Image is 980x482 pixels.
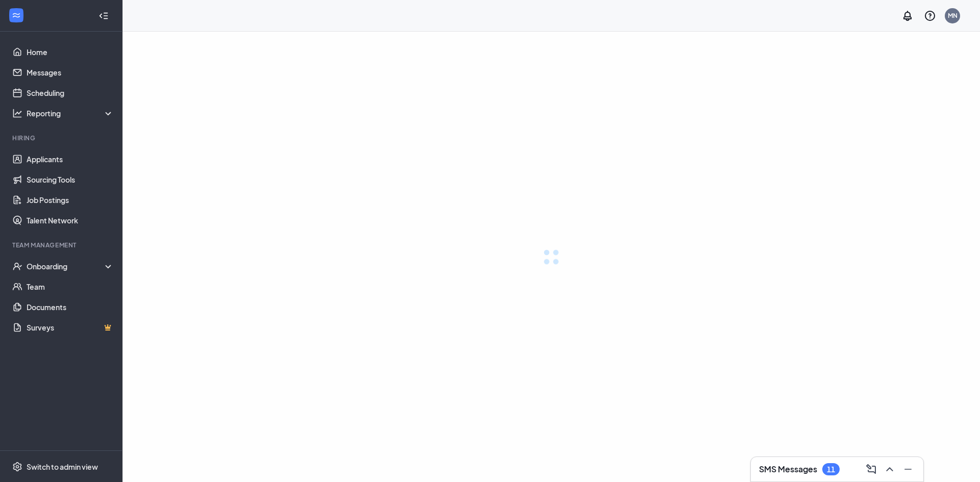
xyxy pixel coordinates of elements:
[12,261,22,271] svg: UserCheck
[12,108,22,118] svg: Analysis
[899,461,915,477] button: Minimize
[865,463,877,475] svg: ComposeMessage
[884,463,896,475] svg: ChevronUp
[27,210,114,231] a: Talent Network
[901,10,914,22] svg: Notifications
[27,190,114,210] a: Job Postings
[12,462,22,472] svg: Settings
[27,462,98,472] div: Switch to admin view
[12,134,112,142] div: Hiring
[27,297,114,317] a: Documents
[759,464,817,475] h3: SMS Messages
[27,62,114,83] a: Messages
[862,461,878,477] button: ComposeMessage
[902,463,914,475] svg: Minimize
[827,465,835,474] div: 11
[27,42,114,62] a: Home
[27,83,114,103] a: Scheduling
[27,169,114,190] a: Sourcing Tools
[924,10,936,22] svg: QuestionInfo
[27,149,114,169] a: Applicants
[948,11,958,20] div: MN
[27,276,114,297] a: Team
[27,317,114,338] a: SurveysCrown
[11,10,21,20] svg: WorkstreamLogo
[12,241,112,249] div: Team Management
[880,461,897,477] button: ChevronUp
[27,261,114,271] div: Onboarding
[99,11,109,21] svg: Collapse
[27,108,114,118] div: Reporting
